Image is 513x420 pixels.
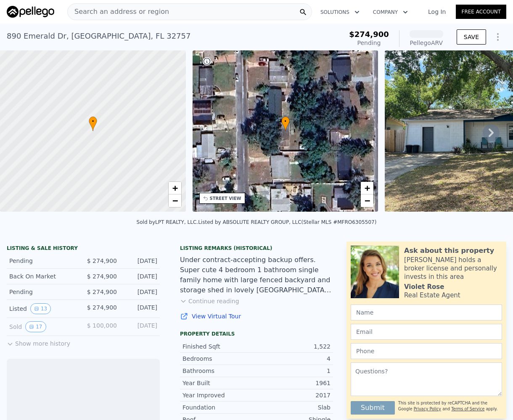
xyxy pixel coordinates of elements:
[404,256,502,281] div: [PERSON_NAME] holds a broker license and personally invests in this area
[182,342,256,351] div: Finished Sqft
[349,39,389,47] div: Pending
[366,5,415,20] button: Company
[404,283,444,291] div: Violet Rose
[7,30,190,42] div: 890 Emerald Dr , [GEOGRAPHIC_DATA] , FL 32757
[180,245,333,252] div: Listing Remarks (Historical)
[89,116,97,131] div: •
[137,219,198,225] div: Sold by LPT REALTY, LLC .
[182,379,256,387] div: Year Built
[25,321,46,332] button: View historical data
[7,245,160,253] div: LISTING & SALE HISTORY
[256,342,331,351] div: 1,522
[256,403,331,412] div: Slab
[351,401,395,415] button: Submit
[9,288,77,296] div: Pending
[124,257,157,265] div: [DATE]
[87,322,117,329] span: $ 100,000
[169,194,181,207] a: Zoom out
[457,29,486,45] button: SAVE
[9,303,77,314] div: Listed
[180,297,239,305] button: Continue reading
[404,291,460,299] div: Real Estate Agent
[414,407,441,411] a: Privacy Policy
[172,183,177,193] span: +
[351,304,502,320] input: Name
[365,183,370,193] span: +
[87,304,117,311] span: $ 274,900
[124,272,157,281] div: [DATE]
[89,118,97,125] span: •
[398,398,502,415] div: This site is protected by reCAPTCHA and the Google and apply.
[87,289,117,295] span: $ 274,900
[256,379,331,387] div: 1961
[182,354,256,363] div: Bedrooms
[124,321,157,332] div: [DATE]
[314,5,366,20] button: Solutions
[410,39,443,47] div: Pellego ARV
[7,336,70,348] button: Show more history
[87,257,117,264] span: $ 274,900
[210,195,241,202] div: STREET VIEW
[182,391,256,399] div: Year Improved
[172,195,177,206] span: −
[351,324,502,340] input: Email
[256,354,331,363] div: 4
[180,312,333,320] a: View Virtual Tour
[180,255,333,295] div: Under contract-accepting backup offers. Super cute 4 bedroom 1 bathroom single family home with l...
[351,343,502,359] input: Phone
[198,219,376,225] div: Listed by ABSOLUTE REALTY GROUP, LLC (Stellar MLS #MFRO6305507)
[365,195,370,206] span: −
[489,29,506,45] button: Show Options
[7,6,54,18] img: Pellego
[180,331,333,337] div: Property details
[9,272,77,281] div: Back On Market
[256,391,331,399] div: 2017
[182,367,256,375] div: Bathrooms
[281,118,290,125] span: •
[281,116,290,131] div: •
[361,194,373,207] a: Zoom out
[182,403,256,412] div: Foundation
[451,407,484,411] a: Terms of Service
[456,5,506,19] a: Free Account
[9,257,77,265] div: Pending
[87,273,117,280] span: $ 274,900
[9,321,77,332] div: Sold
[418,8,456,16] a: Log In
[349,30,389,39] span: $274,900
[361,182,373,194] a: Zoom in
[256,367,331,375] div: 1
[68,7,169,17] span: Search an address or region
[124,288,157,296] div: [DATE]
[404,246,494,256] div: Ask about this property
[30,303,51,314] button: View historical data
[124,303,157,314] div: [DATE]
[169,182,181,194] a: Zoom in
